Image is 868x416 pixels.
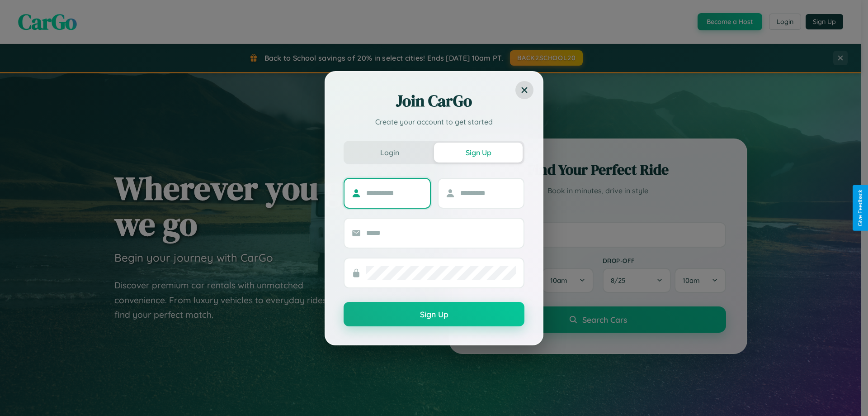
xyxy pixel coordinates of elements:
[344,302,524,326] button: Sign Up
[344,116,524,127] p: Create your account to get started
[434,143,523,163] button: Sign Up
[344,90,524,112] h2: Join CarGo
[345,143,434,163] button: Login
[857,190,863,226] div: Give Feedback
